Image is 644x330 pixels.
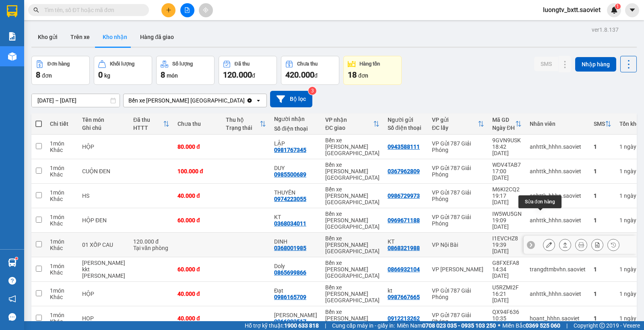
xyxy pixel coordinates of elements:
[492,193,522,205] div: 19:17 [DATE]
[325,117,373,123] div: VP nhận
[428,113,488,135] th: Toggle SortBy
[178,193,218,199] div: 40.000 đ
[47,61,70,67] div: Đơn hàng
[50,263,74,269] div: 1 món
[325,309,380,328] div: Bến xe [PERSON_NAME] [GEOGRAPHIC_DATA]
[388,168,420,174] div: 0367962809
[325,260,380,279] div: Bến xe [PERSON_NAME] [GEOGRAPHIC_DATA]
[388,238,424,245] div: KT
[530,143,586,150] div: anhttk_hhhn.saoviet
[274,269,306,276] div: 0865699866
[594,168,611,174] div: 1
[534,57,558,71] button: SMS
[594,266,611,273] div: 1
[616,4,619,9] span: 1
[203,7,208,13] span: aim
[619,217,640,223] div: 1
[615,4,621,9] sup: 1
[492,315,522,328] div: 10:35 [DATE]
[36,70,40,80] span: 8
[245,321,319,330] span: Hỗ trợ kỹ thuật:
[492,117,515,123] div: Mã GD
[274,165,317,171] div: DUY
[178,217,218,223] div: 60.000 đ
[156,56,215,85] button: Số lượng8món
[308,87,316,95] sup: 3
[274,220,306,227] div: 0368034011
[133,117,163,123] div: Đã thu
[219,56,277,85] button: Đã thu120.000đ
[492,217,522,230] div: 19:09 [DATE]
[492,284,522,291] div: U5RZMI2F
[388,125,424,131] div: Số điện thoại
[492,186,522,193] div: M6KI2CQ2
[537,5,607,15] span: luongtv_bxtt.saoviet
[530,168,586,174] div: anhttk_hhhn.saoviet
[502,321,560,330] span: Miền Bắc
[96,27,134,47] button: Kho nhận
[325,211,380,230] div: Bến xe [PERSON_NAME] [GEOGRAPHIC_DATA]
[325,162,380,181] div: Bến xe [PERSON_NAME] [GEOGRAPHIC_DATA]
[594,193,611,199] div: 1
[226,117,260,123] div: Thu hộ
[50,121,74,127] div: Chi tiết
[82,143,125,150] div: HỘP
[8,258,17,267] img: warehouse-icon
[624,217,636,223] span: ngày
[82,193,125,199] div: HS
[432,165,484,178] div: VP Gửi 787 Giải Phóng
[590,113,615,135] th: Toggle SortBy
[50,165,74,171] div: 1 món
[594,143,611,150] div: 1
[492,125,515,131] div: Ngày ĐH
[594,217,611,223] div: 1
[82,125,125,131] div: Ghi chú
[432,125,478,131] div: ĐC lấy
[432,287,484,300] div: VP Gửi 787 Giải Phóng
[226,125,260,131] div: Trạng thái
[284,322,319,329] strong: 1900 633 818
[492,242,522,254] div: 19:39 [DATE]
[50,171,74,178] div: Khác
[619,143,640,150] div: 1
[50,318,74,325] div: Khác
[82,168,125,174] div: CUỘN ĐEN
[526,322,560,329] strong: 0369 525 060
[199,3,213,17] button: aim
[619,121,640,127] div: Tồn kho
[629,6,636,14] span: caret-down
[422,322,496,329] strong: 0708 023 035 - 0935 103 250
[50,196,74,202] div: Khác
[432,312,484,325] div: VP Gửi 787 Giải Phóng
[184,7,190,13] span: file-add
[530,121,586,127] div: Nhân viên
[50,294,74,300] div: Khác
[388,287,424,294] div: kt
[530,291,586,297] div: anhttk_hhhn.saoviet
[492,260,522,266] div: G8FXEFA8
[44,6,139,14] input: Tìm tên, số ĐT hoặc mã đơn
[178,315,218,322] div: 40.000 đ
[492,309,522,315] div: QX94F636
[235,61,250,67] div: Đã thu
[8,277,16,285] span: question-circle
[594,291,611,297] div: 1
[223,70,252,80] span: 120.000
[432,266,484,273] div: VP [PERSON_NAME]
[82,217,125,223] div: HỘP ĐEN
[166,7,171,13] span: plus
[432,242,484,248] div: VP Nội Bài
[530,315,586,322] div: hoant_hhhn.saoviet
[110,61,134,67] div: Khối lượng
[619,315,640,322] div: 1
[133,245,169,251] div: Tại văn phòng
[592,25,619,34] div: ver 1.8.137
[128,96,245,105] div: Bến xe [PERSON_NAME] [GEOGRAPHIC_DATA]
[82,291,125,297] div: HỘP
[274,294,306,300] div: 0986165709
[274,116,317,122] div: Người nhận
[274,263,317,269] div: Doly
[50,147,74,153] div: Khác
[343,56,402,85] button: Hàng tồn18đơn
[274,312,317,318] div: HOÀNG ANH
